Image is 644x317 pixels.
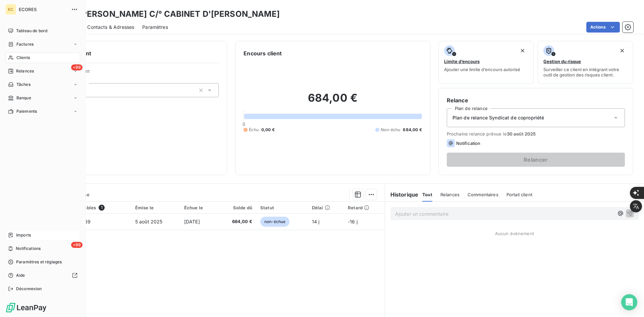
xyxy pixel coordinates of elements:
h3: SDC [PERSON_NAME] C/° CABINET D'[PERSON_NAME] [59,8,280,20]
h2: 684,00 € [244,91,422,111]
span: 14 j [312,219,320,224]
span: +99 [71,242,83,248]
h6: Informations client [41,49,219,57]
span: Portail client [506,192,532,197]
span: Échu [249,127,259,133]
span: [DATE] [184,219,200,224]
div: Échue le [184,205,213,210]
div: Solde dû [221,205,252,210]
span: Aucun évènement [495,231,534,236]
span: 0 [243,121,245,127]
a: Aide [5,270,80,281]
span: Propriétés Client [54,68,219,78]
span: Non-échu [381,127,400,133]
span: Clients [16,55,30,61]
img: Logo LeanPay [5,302,47,313]
span: ECORES [19,7,67,12]
span: 684,00 € [221,218,252,225]
span: Tout [422,192,432,197]
span: Paiements [16,108,37,114]
span: 1 [99,205,105,211]
span: Relances [440,192,460,197]
a: Tâches [5,79,80,90]
span: Surveiller ce client en intégrant votre outil de gestion des risques client. [543,67,628,77]
span: 5 août 2025 [135,219,163,224]
span: Factures [16,41,34,47]
button: Actions [586,22,620,33]
a: Factures [5,39,80,50]
h6: Relance [447,96,625,104]
span: Notification [456,141,481,146]
span: 30 août 2025 [507,131,536,137]
span: Plan de relance Syndicat de copropriété [452,114,544,121]
button: Relancer [447,153,625,167]
span: non-échue [260,217,289,227]
span: Limite d’encours [444,59,480,64]
span: Ajouter une limite d’encours autorisé [444,67,520,72]
a: Tableau de bord [5,25,80,36]
span: Prochaine relance prévue le [447,131,625,137]
a: Banque [5,93,80,103]
a: Paramètres et réglages [5,257,80,267]
span: -16 j [348,219,358,224]
div: EC [5,4,16,15]
span: Commentaires [468,192,498,197]
div: Retard [348,205,381,210]
h6: Historique [385,191,419,199]
div: Statut [260,205,304,210]
span: Tableau de bord [16,28,47,34]
div: Émise le [135,205,176,210]
div: Pièces comptables [54,205,127,211]
a: +99Relances [5,66,80,76]
span: 684,00 € [403,127,422,133]
button: Gestion du risqueSurveiller ce client en intégrant votre outil de gestion des risques client. [538,41,633,84]
h6: Encours client [244,49,282,57]
span: Contacts & Adresses [87,24,134,31]
span: Imports [16,232,31,238]
span: Paramètres [142,24,168,31]
button: Limite d’encoursAjouter une limite d’encours autorisé [438,41,534,84]
a: Imports [5,230,80,241]
span: Gestion du risque [543,59,581,64]
a: Paiements [5,106,80,117]
span: Relances [16,68,34,74]
a: Clients [5,52,80,63]
span: +99 [71,64,83,70]
span: Banque [16,95,31,101]
span: Paramètres et réglages [16,259,62,265]
span: Aide [16,272,25,278]
div: Délai [312,205,340,210]
span: 0,00 € [261,127,275,133]
span: Notifications [16,246,41,252]
div: Open Intercom Messenger [621,294,637,310]
span: Déconnexion [16,286,42,292]
span: Tâches [16,82,31,88]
